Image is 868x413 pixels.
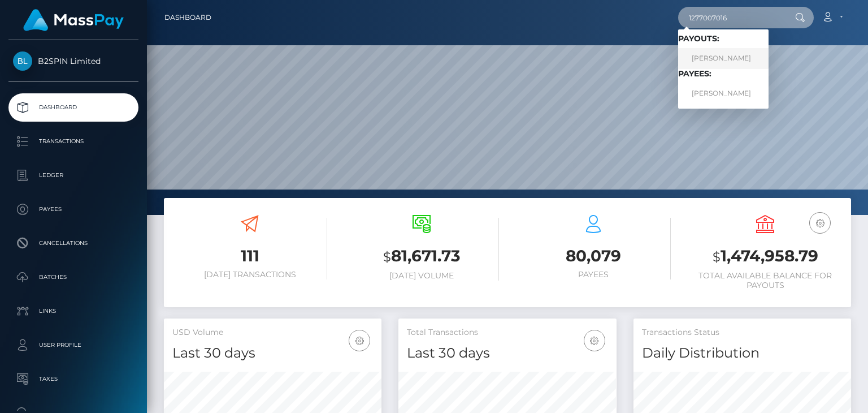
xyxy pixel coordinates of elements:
[13,51,32,71] img: B2SPIN Limited
[8,365,138,393] a: Taxes
[688,245,843,268] h3: 1,474,958.79
[13,303,134,320] p: Links
[172,327,373,338] h5: USD Volume
[713,249,721,265] small: $
[172,343,373,363] h4: Last 30 days
[642,327,843,338] h5: Transactions Status
[172,270,327,279] h6: [DATE] Transactions
[516,245,671,267] h3: 80,079
[8,229,138,257] a: Cancellations
[8,56,138,66] span: B2SPIN Limited
[164,6,211,29] a: Dashboard
[688,271,843,290] h6: Total Available Balance for Payouts
[8,263,138,291] a: Batches
[516,270,671,279] h6: Payees
[678,83,769,104] a: [PERSON_NAME]
[407,327,607,338] h5: Total Transactions
[13,337,134,354] p: User Profile
[344,245,499,268] h3: 81,671.73
[13,133,134,150] p: Transactions
[344,271,499,281] h6: [DATE] Volume
[23,9,124,31] img: MassPay Logo
[13,371,134,388] p: Taxes
[678,7,784,28] input: Search...
[13,201,134,218] p: Payees
[678,69,769,79] h6: Payees:
[8,93,138,122] a: Dashboard
[642,343,843,363] h4: Daily Distribution
[383,249,391,265] small: $
[8,195,138,223] a: Payees
[13,235,134,252] p: Cancellations
[13,99,134,116] p: Dashboard
[678,48,769,69] a: [PERSON_NAME]
[13,167,134,184] p: Ledger
[13,269,134,286] p: Batches
[407,343,607,363] h4: Last 30 days
[8,297,138,325] a: Links
[8,127,138,156] a: Transactions
[678,34,769,44] h6: Payouts:
[8,161,138,190] a: Ledger
[8,331,138,359] a: User Profile
[172,245,327,267] h3: 111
